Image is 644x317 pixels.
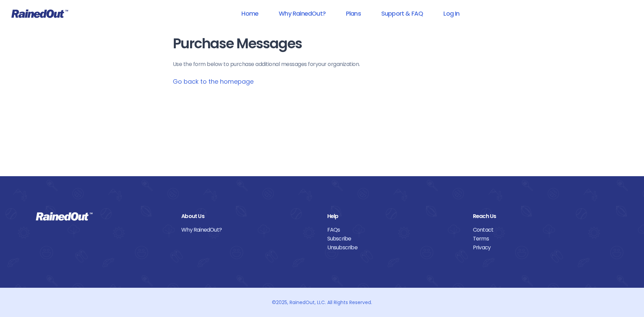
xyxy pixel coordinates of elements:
[173,36,472,51] h1: Purchase Messages
[473,212,608,221] div: Reach Us
[327,226,463,234] a: FAQs
[337,6,370,21] a: Plans
[327,234,463,243] a: Subscribe
[435,6,468,21] a: Log In
[181,212,317,221] div: About Us
[173,77,254,86] a: Go back to the homepage
[473,226,608,234] a: Contact
[270,6,334,21] a: Why RainedOut?
[473,234,608,243] a: Terms
[327,212,463,221] div: Help
[327,243,463,252] a: Unsubscribe
[233,6,267,21] a: Home
[372,6,432,21] a: Support & FAQ
[173,60,472,68] p: Use the form below to purchase additional messages for your organization .
[473,243,608,252] a: Privacy
[181,226,317,234] a: Why RainedOut?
